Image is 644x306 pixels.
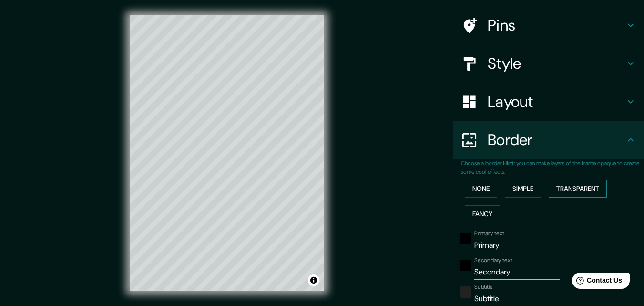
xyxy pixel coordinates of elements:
label: Secondary text [474,256,512,264]
div: Layout [453,83,644,121]
div: Pins [453,6,644,44]
div: Border [453,121,644,159]
div: Style [453,44,644,83]
h4: Layout [488,92,625,111]
button: Fancy [465,205,500,223]
button: None [465,180,497,198]
button: Toggle attribution [308,274,319,286]
h4: Pins [488,16,625,35]
button: black [460,260,471,271]
label: Primary text [474,230,504,238]
iframe: Help widget launcher [559,269,634,295]
button: Transparent [549,180,607,198]
p: Choose a border. : you can make layers of the frame opaque to create some cool effects. [461,159,644,176]
b: Hint [503,159,514,167]
label: Subtitle [474,283,493,291]
button: color-222222 [460,286,471,298]
button: black [460,233,471,244]
h4: Border [488,130,625,149]
h4: Style [488,54,625,73]
button: Simple [505,180,541,198]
